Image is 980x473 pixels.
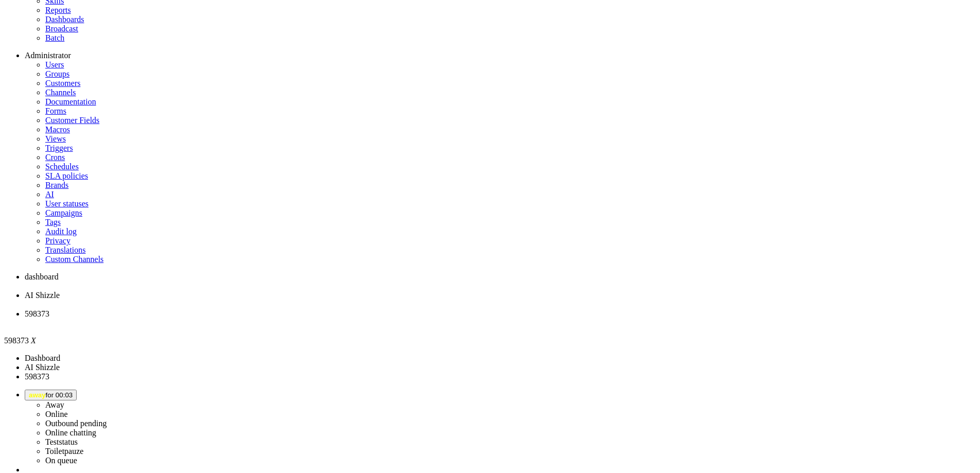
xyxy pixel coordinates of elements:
[45,162,79,171] a: Schedules
[45,144,73,152] a: Triggers
[45,79,80,87] a: Customers
[25,51,976,60] li: Administrator
[45,208,82,217] a: Campaigns
[4,336,29,345] span: 598373
[25,300,976,309] div: Close tab
[45,447,83,456] label: Toiletpauze
[45,69,69,78] a: Groups
[45,116,99,125] a: Customer Fields
[25,309,49,318] span: 598373
[45,218,61,226] a: Tags
[45,153,65,162] a: Crons
[45,190,54,199] span: AI
[45,456,77,465] label: On queue
[25,309,976,328] li: 598373
[45,134,66,143] a: Views
[45,227,77,236] a: Audit log
[45,97,96,106] a: Documentation
[25,363,976,372] li: AI Shizzle
[45,107,66,115] a: Forms
[31,336,36,345] i: X
[45,181,68,189] a: Brands
[29,391,73,399] span: for 00:03
[25,390,976,465] li: awayfor 00:03 AwayOnlineOutbound pendingOnline chattingTeststatusToiletpauzeOn queue
[25,272,59,281] span: dashboard
[45,255,103,264] a: Custom Channels
[45,236,70,245] a: Privacy
[45,24,78,33] a: Broadcast
[45,437,78,446] label: Teststatus
[25,390,77,400] button: awayfor 00:03
[29,391,46,399] span: away
[25,282,976,291] div: Close tab
[45,400,64,409] label: Away
[45,419,107,428] label: Outbound pending
[45,199,88,208] a: User statuses
[45,246,86,254] a: Translations
[45,410,68,418] label: Online
[4,4,150,285] body: Rich Text Area. Press ALT-0 for help.
[45,60,64,69] a: Users
[45,125,70,134] a: Macros
[45,88,76,97] a: Channels
[45,33,64,42] a: Batch
[45,15,84,24] a: Dashboards
[25,272,976,291] li: Dashboard
[25,291,976,309] li: View
[45,428,96,437] label: Online chatting
[25,319,976,328] div: Close tab
[45,171,88,180] a: SLA policies
[25,354,976,363] li: Dashboard
[25,372,976,381] li: 598373
[45,6,71,14] a: Reports
[45,190,54,199] a: Ai
[25,291,60,300] span: AI Shizzle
